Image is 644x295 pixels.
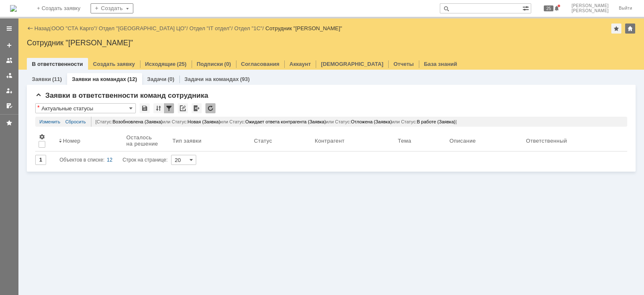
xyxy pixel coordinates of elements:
[145,61,176,67] a: Исходящие
[52,25,99,31] div: /
[315,138,345,144] div: Контрагент
[37,104,39,110] div: Настройки списка отличаются от сохраненных в виде
[177,61,187,67] div: (25)
[3,99,16,112] a: Мои согласования
[65,117,86,127] a: Сбросить
[127,76,137,82] div: (12)
[93,61,135,67] a: Создать заявку
[39,133,45,140] span: Настройки
[35,91,208,99] span: Заявки в ответственности команд сотрудника
[526,138,567,144] div: Ответственный
[522,130,627,151] th: Ответственный
[39,117,60,127] a: Изменить
[522,4,531,12] span: Расширенный поиск
[52,76,62,82] div: (11)
[321,61,383,67] a: [DEMOGRAPHIC_DATA]
[34,25,50,31] a: Назад
[147,76,166,82] a: Задачи
[63,138,80,144] div: Номер
[190,25,234,31] div: /
[571,3,609,8] span: [PERSON_NAME]
[625,23,635,34] div: Изменить домашнюю страницу
[449,138,476,144] div: Описание
[254,138,272,144] div: Статус
[241,61,280,67] a: Согласования
[60,157,104,163] span: Объектов в списке:
[91,117,623,127] div: [Статус: или Статус: или Статус: или Статус: или Статус: ]
[417,119,455,124] span: В работе (Заявка)
[424,61,457,67] a: База знаний
[611,23,621,34] div: Добавить в избранное
[164,103,174,113] div: Фильтрация...
[3,84,16,97] a: Мои заявки
[251,130,312,151] th: Статус
[571,8,609,13] span: [PERSON_NAME]
[10,5,17,12] img: logo
[289,61,311,67] a: Аккаунт
[265,25,342,31] div: Сотрудник "[PERSON_NAME]"
[187,119,220,124] span: Новая (Заявка)
[234,25,265,31] div: /
[112,119,162,124] span: Возобновлена (Заявка)
[60,155,168,165] i: Строк на странице:
[240,76,250,82] div: (93)
[190,25,231,31] a: Отдел "IT отдел"
[27,39,636,47] div: Сотрудник "[PERSON_NAME]"
[50,25,51,31] div: |
[168,76,174,82] div: (0)
[52,25,96,31] a: ООО "СТА Карго"
[99,25,190,31] div: /
[153,103,164,113] div: Сортировка...
[312,130,395,151] th: Контрагент
[3,39,16,52] a: Создать заявку
[72,76,126,82] a: Заявки на командах
[10,5,17,12] a: Перейти на домашнюю страницу
[91,3,133,13] div: Создать
[107,155,112,165] div: 12
[32,61,83,67] a: В ответственности
[395,130,446,151] th: Тема
[224,61,231,67] div: (0)
[192,103,202,113] div: Экспорт списка
[32,76,51,82] a: Заявки
[393,61,414,67] a: Отчеты
[126,134,159,147] div: Осталось на решение
[172,138,201,144] div: Тип заявки
[234,25,262,31] a: Отдел "1С"
[178,103,188,113] div: Скопировать ссылку на список
[197,61,223,67] a: Подписки
[3,54,16,67] a: Заявки на командах
[184,76,239,82] a: Задачи на командах
[140,103,150,113] div: Сохранить вид
[351,119,392,124] span: Отложена (Заявка)
[55,130,123,151] th: Номер
[544,5,553,11] span: 25
[205,103,216,113] div: Обновлять список
[245,119,326,124] span: Ожидает ответа контрагента (Заявка)
[99,25,187,31] a: Отдел "[GEOGRAPHIC_DATA] ЦО"
[123,130,169,151] th: Осталось на решение
[169,130,251,151] th: Тип заявки
[398,138,411,144] div: Тема
[3,69,16,82] a: Заявки в моей ответственности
